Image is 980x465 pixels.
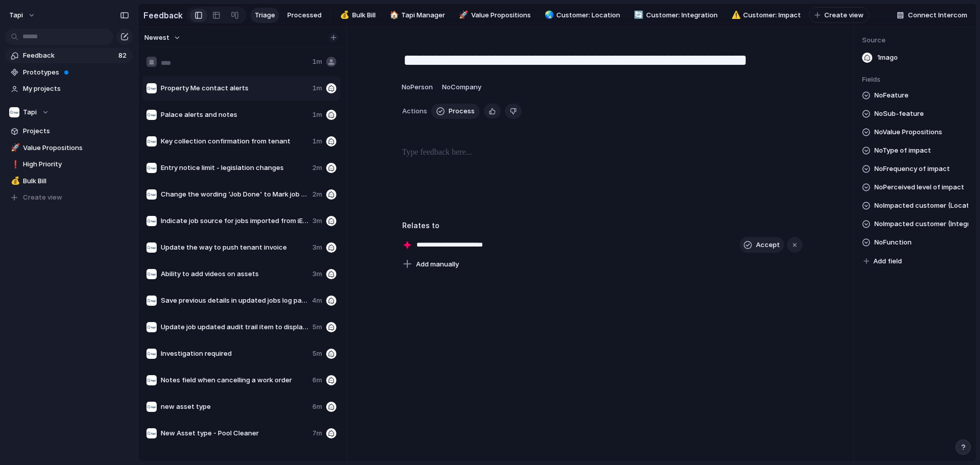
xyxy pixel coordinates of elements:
[402,83,433,91] span: No Person
[9,176,19,186] button: 💰
[874,181,964,193] span: No Perceived level of impact
[23,84,129,94] span: My projects
[5,140,133,156] a: 🚀Value Propositions
[908,10,967,20] span: Connect Intercom
[312,110,322,120] span: 1m
[730,10,740,20] button: ⚠️
[9,10,23,20] span: tapi
[726,8,805,23] a: ⚠️Customer: Impact
[255,10,275,20] span: Triage
[312,242,322,253] span: 3m
[144,33,169,43] span: Newest
[161,136,308,146] span: Key collection confirmation from tenant
[161,110,308,120] span: Palace alerts and notes
[5,174,133,189] a: 💰Bulk Bill
[312,349,322,359] span: 5m
[340,9,347,21] div: 💰
[874,218,968,230] span: No Impacted customer (Integration)
[449,106,475,116] span: Process
[251,8,279,23] a: Triage
[439,79,484,95] button: NoCompany
[539,8,625,23] a: 🌏Customer: Location
[5,7,41,23] button: tapi
[402,220,802,231] h3: Relates to
[283,8,326,23] a: Processed
[23,107,37,117] span: Tapi
[161,163,308,173] span: Entry notice limit - legislation changes
[459,9,466,21] div: 🚀
[824,10,864,20] span: Create view
[874,163,950,175] span: No Frequency of impact
[471,10,531,20] span: Value Propositions
[431,104,480,119] button: Process
[402,106,427,116] span: Actions
[399,257,463,272] button: Add manually
[161,402,308,412] span: new asset type
[874,89,909,102] span: No Feature
[5,124,133,139] a: Projects
[877,53,898,63] span: 1m ago
[389,9,397,21] div: 🏠
[161,216,308,226] span: Indicate job source for jobs imported from iEx to PME to [GEOGRAPHIC_DATA]
[5,105,133,120] button: Tapi
[556,10,620,20] span: Customer: Location
[453,8,535,23] a: 🚀Value Propositions
[352,10,376,20] span: Bulk Bill
[545,9,552,21] div: 🌏
[873,256,902,266] span: Add field
[874,108,924,120] span: No Sub-feature
[874,200,968,212] span: No Impacted customer (Location)
[646,10,718,20] span: Customer: Integration
[416,259,459,270] span: Add manually
[5,48,133,63] a: Feedback82
[5,157,133,172] a: ❗High Priority
[23,192,62,203] span: Create view
[23,51,115,61] span: Feedback
[5,190,133,205] button: Create view
[384,8,450,23] a: 🏠Tapi Manager
[334,8,380,23] a: 💰Bulk Bill
[756,240,780,250] span: Accept
[740,237,784,253] button: Accept
[23,67,129,78] span: Prototypes
[312,216,322,226] span: 3m
[161,296,308,306] span: Save previous details in updated jobs log parameters
[312,428,322,438] span: 7m
[11,159,18,170] div: ❗
[628,8,722,23] a: 🔄Customer: Integration
[862,35,968,45] span: Source
[11,175,18,187] div: 💰
[874,126,942,138] span: No Value Propositions
[287,10,322,20] span: Processed
[161,269,308,279] span: Ability to add videos on assets
[312,163,322,173] span: 2m
[442,83,481,91] span: No Company
[312,375,322,385] span: 6m
[5,65,133,80] a: Prototypes
[874,144,931,157] span: No Type of impact
[161,322,308,332] span: Update job updated audit trail item to display previous job details
[23,176,129,186] span: Bulk Bill
[11,142,18,154] div: 🚀
[161,375,308,385] span: Notes field when cancelling a work order
[312,402,322,412] span: 6m
[743,10,801,20] span: Customer: Impact
[731,9,739,21] div: ⚠️
[893,8,971,23] button: Connect Intercom
[809,7,869,23] button: Create view
[23,143,129,153] span: Value Propositions
[338,10,349,20] button: 💰
[505,104,522,119] button: Delete
[143,31,182,44] button: Newest
[862,255,903,268] button: Add field
[399,79,435,95] button: NoPerson
[401,10,445,20] span: Tapi Manager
